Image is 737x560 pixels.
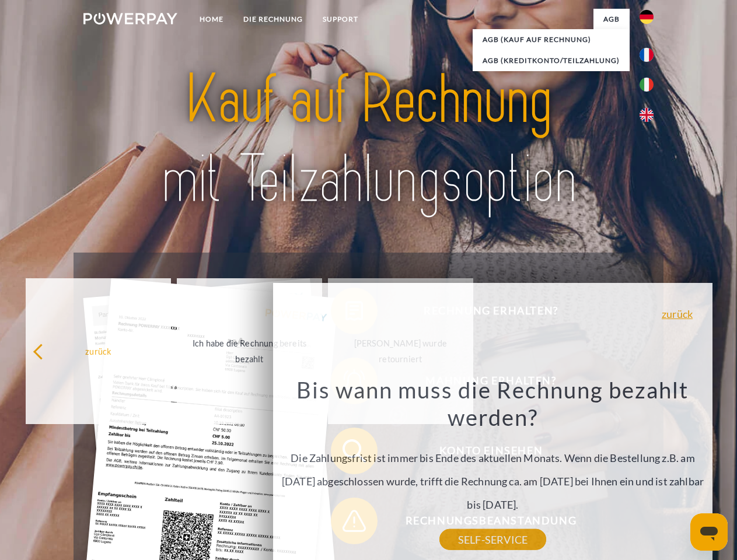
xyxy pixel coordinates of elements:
[184,335,315,367] div: Ich habe die Rechnung bereits bezahlt
[33,343,164,359] div: zurück
[593,9,630,30] a: agb
[83,13,177,24] img: logo-powerpay-white.svg
[640,108,654,122] img: en
[280,376,706,432] h3: Bis wann muss die Rechnung bezahlt werden?
[190,9,233,30] a: Home
[280,376,706,540] div: Die Zahlungsfrist ist immer bis Ende des aktuellen Monats. Wenn die Bestellung z.B. am [DATE] abg...
[640,48,654,62] img: fr
[473,29,630,50] a: AGB (Kauf auf Rechnung)
[233,9,313,30] a: DIE RECHNUNG
[640,78,654,92] img: it
[662,309,693,319] a: zurück
[111,56,626,223] img: title-powerpay_de.svg
[640,10,654,24] img: de
[313,9,368,30] a: SUPPORT
[473,50,630,71] a: AGB (Kreditkonto/Teilzahlung)
[690,513,728,551] iframe: Schaltfläche zum Öffnen des Messaging-Fensters
[439,529,546,550] a: SELF-SERVICE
